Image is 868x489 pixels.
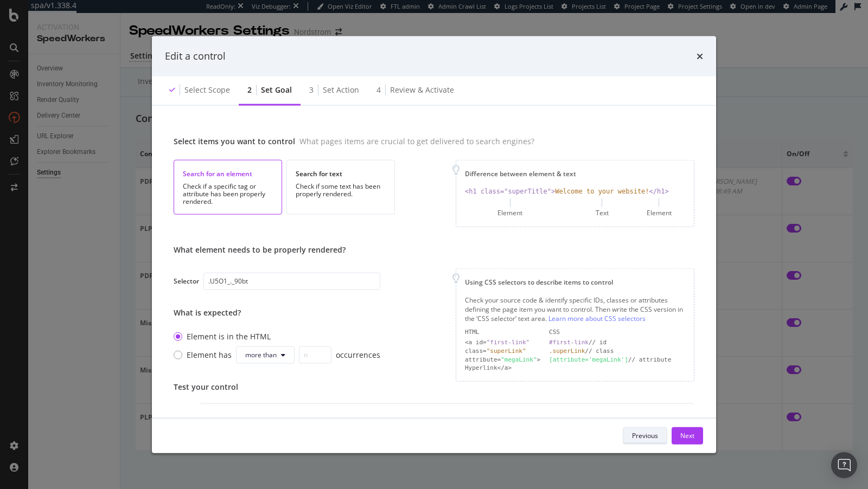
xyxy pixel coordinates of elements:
div: 3 [309,84,314,95]
div: What element needs to be properly rendered? [174,244,380,255]
div: URLs [174,403,200,413]
div: Element has occurrences [187,346,380,364]
div: Edit a control [165,49,226,63]
div: // class [549,347,685,356]
div: class= [465,347,540,356]
div: Set goal [261,84,292,95]
div: Using CSS selectors to describe items to control [465,278,685,287]
div: 2 [247,84,252,95]
div: Element is in the HTML [174,331,380,342]
div: Previous [632,431,658,440]
div: <a id= [465,338,540,347]
div: times [697,49,703,63]
div: "megaLink" [501,356,537,363]
div: What is expected? [174,307,380,318]
div: Select scope [184,84,230,95]
div: Select items you want to control [174,136,295,146]
div: Check your source code & identify specific IDs, classes or attributes defining the page item you ... [465,295,685,323]
div: Hyperlink</a> [465,364,540,372]
a: Learn more about CSS selectors [548,314,646,323]
div: Open Intercom Messenger [831,452,857,478]
div: 4 [376,84,381,95]
div: Search for an element [183,169,273,178]
div: </h1> [649,186,669,196]
button: more than [236,346,295,364]
div: Check if a specific tag or attribute has been properly rendered. [183,182,273,205]
div: Next [680,431,694,440]
div: Selector [174,276,199,286]
div: .superLink [549,348,585,355]
input: n [299,346,331,364]
div: Test your control [174,382,694,393]
div: HTML [465,327,540,336]
div: CSS [549,327,685,336]
div: modal [152,36,716,453]
button: Next [672,427,703,444]
div: Element is in the HTML [187,331,271,342]
div: Set action [323,84,359,95]
div: Element [497,208,522,217]
span: more than [245,350,277,359]
div: "first-link" [487,339,529,346]
input: Example: h1 .class > a [203,273,380,290]
div: Check if some text has been properly rendered. [296,182,386,197]
div: Welcome to your website! [555,186,649,196]
div: Text [596,208,609,217]
div: // attribute [549,355,685,364]
div: attribute= > [465,355,540,364]
div: // id [549,338,685,347]
div: Review & Activate [390,84,454,95]
div: Search for text [296,169,386,178]
div: What pages items are crucial to get delivered to search engines? [299,136,534,146]
div: <h1 class="superTitle"> [465,186,555,196]
div: [attribute='megaLink'] [549,356,628,363]
div: Difference between element & text [465,169,685,178]
div: #first-link [549,339,589,346]
div: Element [647,208,672,217]
button: Previous [623,427,667,444]
div: "superLink" [487,348,526,355]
